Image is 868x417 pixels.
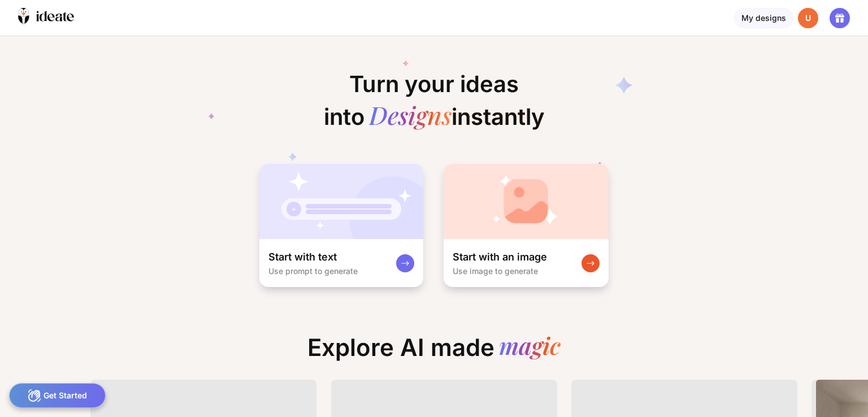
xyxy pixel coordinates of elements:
div: Start with text [268,250,337,264]
div: My designs [734,8,793,28]
div: Explore AI made [298,333,570,371]
div: Use image to generate [453,266,538,276]
div: Start with an image [453,250,547,264]
div: Use prompt to generate [268,266,358,276]
div: magic [499,333,561,362]
div: Get Started [9,383,106,408]
img: startWithImageCardBg.jpg [444,164,609,239]
div: U [798,8,818,28]
img: startWithTextCardBg.jpg [259,164,423,239]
